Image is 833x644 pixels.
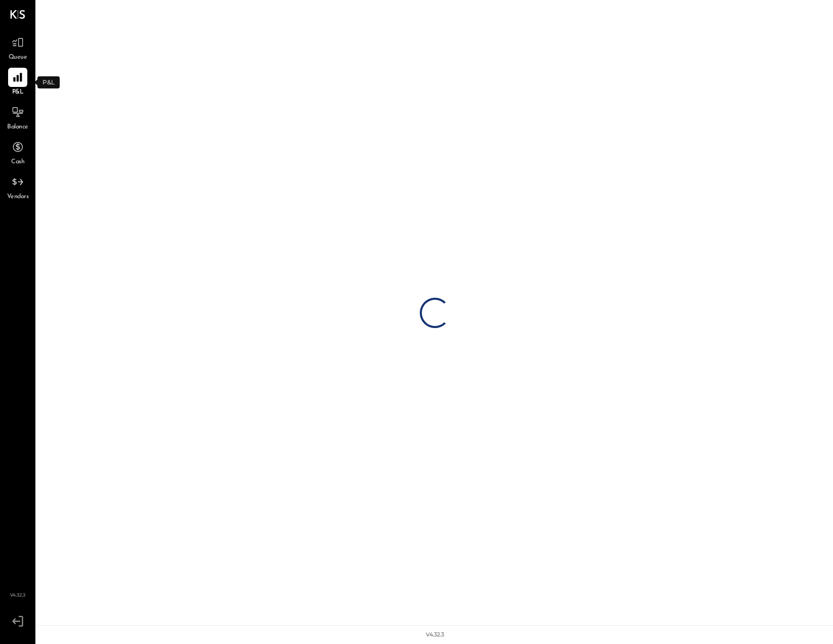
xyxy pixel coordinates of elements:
span: Cash [11,158,24,167]
span: P&L [12,88,24,97]
a: Cash [1,137,35,167]
span: Queue [9,53,27,62]
a: Balance [1,103,35,132]
a: Queue [1,33,35,62]
a: P&L [1,68,35,97]
div: P&L [37,76,60,88]
span: Vendors [7,193,29,202]
span: Balance [7,123,28,132]
div: v 4.32.3 [426,631,444,639]
a: Vendors [1,172,35,202]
